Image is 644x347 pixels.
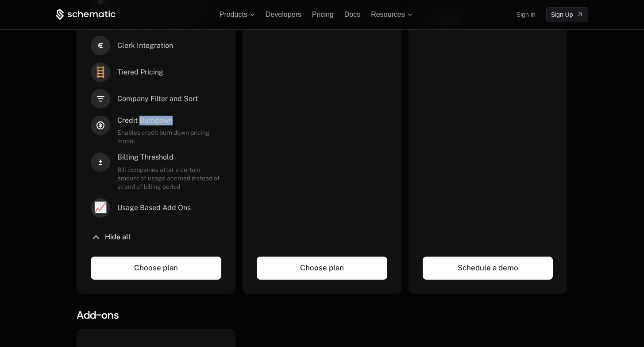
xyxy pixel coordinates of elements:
span: Hide all [105,234,131,241]
i: credit-type [91,116,110,135]
span: Credit Burndown [117,116,221,125]
a: Schedule a demo [423,257,553,280]
i: filter [91,89,110,109]
a: Sign in [517,8,536,22]
span: Enables credit burn down pricing modal [117,129,221,145]
span: Add-ons [77,308,119,322]
span: Sign Up [551,10,573,19]
span: Clerk Integration [117,41,173,51]
a: Choose plan [257,257,387,280]
i: chevron-up [91,232,101,242]
span: Resources [371,11,405,19]
span: Company Filter and Sort [117,94,198,104]
i: plus-minus [91,152,110,172]
a: Pricing [312,11,334,18]
span: 🪜 [91,62,110,82]
i: clerk [91,36,110,55]
a: Developers [266,11,301,18]
span: Products [220,11,247,19]
a: [object Object] [546,7,589,22]
span: Billing Threshold [117,152,221,162]
span: Usage Based Add Ons [117,203,191,213]
a: Docs [344,11,360,18]
span: Tiered Pricing [117,67,163,77]
span: 📈 [91,198,110,218]
span: Bill companies after a certain amount of usage accrued instead of at end of billing period [117,166,221,191]
a: Choose plan [91,257,221,280]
